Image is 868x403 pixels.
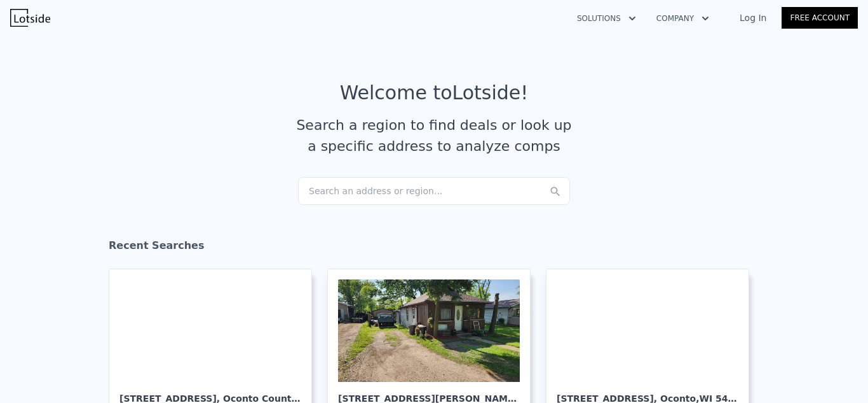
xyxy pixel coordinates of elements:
div: Search a region to find deals or look up a specific address to analyze comps [292,115,576,157]
button: Solutions [567,7,646,30]
div: Recent Searches [109,228,759,269]
img: Lotside [10,9,50,27]
a: Log In [724,11,782,24]
button: Company [646,7,719,30]
div: Search an address or region... [298,177,570,205]
div: Welcome to Lotside ! [340,81,529,104]
a: Free Account [782,7,858,29]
